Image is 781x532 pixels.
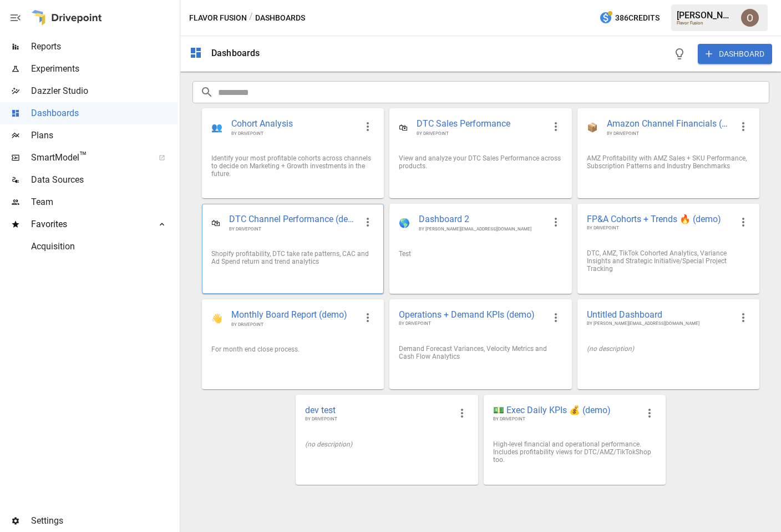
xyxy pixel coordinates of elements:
span: DTC Sales Performance [417,118,544,131]
div: (no description) [305,440,468,448]
img: Oleksii Flok [741,9,759,27]
button: 386Credits [595,8,664,28]
span: Operations + Demand KPIs (demo) [399,309,544,320]
span: Amazon Channel Financials (demo) [607,118,732,131]
button: DASHBOARD [698,44,772,64]
span: BY DRIVEPOINT [231,322,357,328]
span: Reports [31,40,177,53]
div: AMZ Profitability with AMZ Sales + SKU Performance, Subscription Patterns and Industry Benchmarks [587,154,750,170]
span: BY [PERSON_NAME][EMAIL_ADDRESS][DOMAIN_NAME] [419,226,544,232]
span: Acquisition [31,240,177,253]
span: BY DRIVEPOINT [229,226,357,232]
button: Oleksii Flok [734,2,765,33]
div: Dashboards [211,48,260,58]
div: 🌎 [399,218,410,228]
span: Monthly Board Report (demo) [231,309,357,322]
div: High-level financial and operational performance. Includes profitability views for DTC/AMZ/TikTok... [493,440,656,464]
span: ™ [79,149,87,163]
div: Flavor Fusion [677,21,734,26]
span: Plans [31,129,177,142]
button: Flavor Fusion [189,11,247,25]
span: Favorites [31,218,146,231]
span: BY DRIVEPOINT [231,131,357,137]
div: 🛍 [211,218,220,228]
span: DTC Channel Performance (demo) [229,213,357,226]
span: BY DRIVEPOINT [493,416,638,423]
div: 📦 [587,122,598,133]
span: 💵 Exec Daily KPIs 💰 (demo) [493,404,638,416]
div: Demand Forecast Variances, Velocity Metrics and Cash Flow Analytics [399,345,562,360]
span: 386 Credits [615,11,660,25]
span: Data Sources [31,173,177,187]
span: BY [PERSON_NAME][EMAIL_ADDRESS][DOMAIN_NAME] [587,320,732,327]
span: BY DRIVEPOINT [305,416,450,423]
span: BY DRIVEPOINT [587,225,732,232]
div: [PERSON_NAME] [677,10,734,21]
div: 🛍 [399,122,408,133]
div: DTC, AMZ, TikTok Cohorted Analytics, Variance Insights and Strategic Initiative/Special Project T... [587,249,750,273]
span: BY DRIVEPOINT [417,131,544,137]
span: Dashboards [31,107,177,120]
span: BY DRIVEPOINT [399,320,544,327]
span: Dazzler Studio [31,84,177,98]
span: Team [31,195,177,209]
div: Identify your most profitable cohorts across channels to decide on Marketing + Growth investments... [211,154,374,178]
div: For month end close process. [211,345,374,353]
span: Dashboard 2 [419,213,544,226]
span: FP&A Cohorts + Trends 🔥 (demo) [587,213,732,225]
div: 👥 [211,122,222,133]
div: / [249,11,253,25]
span: BY DRIVEPOINT [607,131,732,137]
span: Untitled Dashboard [587,309,732,320]
div: Test [399,250,562,258]
span: Cohort Analysis [231,118,357,131]
span: Experiments [31,62,177,76]
div: (no description) [587,345,750,353]
span: SmartModel [31,151,146,164]
span: dev test [305,404,450,416]
div: Shopify profitability, DTC take rate patterns, CAC and Ad Spend return and trend analytics [211,250,374,265]
div: View and analyze your DTC Sales Performance across products. [399,154,562,170]
span: Settings [31,514,177,528]
div: 👋 [211,313,222,324]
